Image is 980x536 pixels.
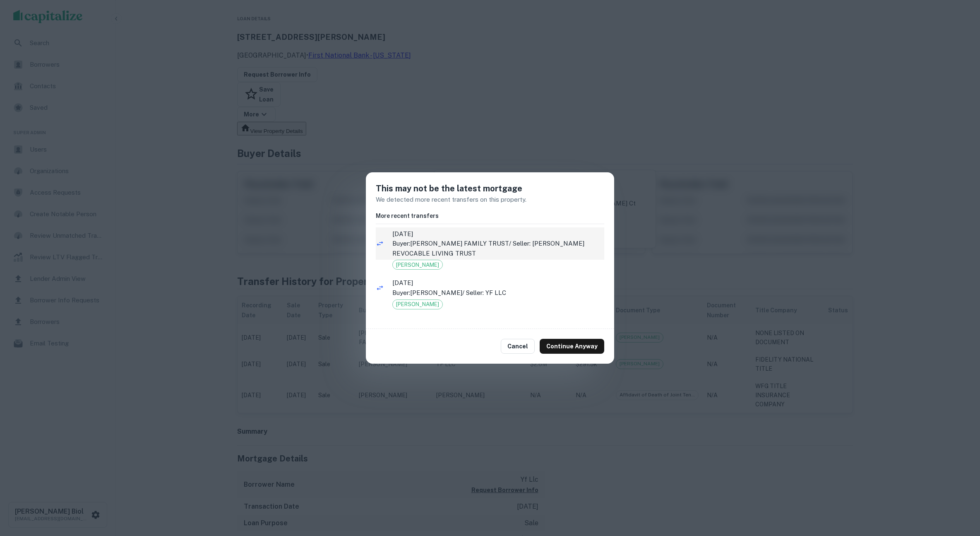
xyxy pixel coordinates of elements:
[376,195,604,205] p: We detected more recent transfers on this property.
[392,288,604,298] p: Buyer: [PERSON_NAME] / Seller: YF LLC
[376,182,604,195] h5: This may not be the latest mortgage
[393,261,442,269] span: [PERSON_NAME]
[392,229,604,239] span: [DATE]
[392,299,443,309] div: Grant Deed
[376,211,604,220] h6: More recent transfers
[939,470,980,509] iframe: Chat Widget
[501,339,535,354] button: Cancel
[392,239,604,258] p: Buyer: [PERSON_NAME] FAMILY TRUST / Seller: [PERSON_NAME] REVOCABLE LIVING TRUST
[392,278,604,288] span: [DATE]
[540,339,604,354] button: Continue Anyway
[393,300,442,309] span: [PERSON_NAME]
[392,260,443,270] div: Grant Deed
